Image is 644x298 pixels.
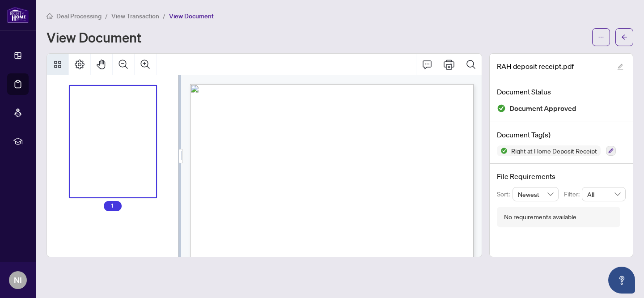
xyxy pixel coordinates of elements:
[497,86,626,97] h4: Document Status
[497,145,508,156] img: Status Icon
[497,104,506,113] img: Document Status
[564,189,582,199] p: Filter:
[497,61,574,72] span: RAH deposit receipt.pdf
[587,187,620,201] span: All
[56,12,102,20] span: Deal Processing
[608,267,635,294] button: Open asap
[14,274,22,286] span: NI
[497,189,513,199] p: Sort:
[617,64,623,70] span: edit
[163,11,165,21] li: /
[7,7,29,23] img: logo
[598,34,604,40] span: ellipsis
[504,212,576,222] div: No requirements available
[105,11,108,21] li: /
[509,102,576,115] span: Document Approved
[47,13,53,19] span: home
[497,171,626,182] h4: File Requirements
[497,129,626,140] h4: Document Tag(s)
[47,30,141,44] h1: View Document
[111,12,159,20] span: View Transaction
[169,12,214,20] span: View Document
[518,187,554,201] span: Newest
[508,148,601,154] span: Right at Home Deposit Receipt
[621,34,627,40] span: arrow-left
